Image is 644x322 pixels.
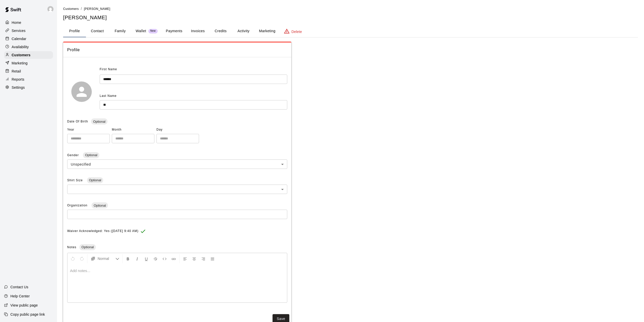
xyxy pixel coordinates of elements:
button: Center Align [190,254,199,263]
p: Home [12,20,21,25]
img: Joe Florio [47,6,53,12]
span: Normal [98,256,115,261]
p: Availability [12,44,29,49]
span: Day [156,126,199,134]
p: Settings [12,85,25,90]
span: Optional [87,178,103,182]
a: Reports [4,76,53,83]
p: Calendar [12,36,26,41]
button: Format Italics [133,254,141,263]
li: / [81,6,82,11]
button: Left Align [181,254,189,263]
h5: [PERSON_NAME] [63,14,638,21]
span: Optional [79,245,96,249]
span: Optional [92,204,108,207]
p: Marketing [12,61,28,66]
a: Services [4,27,53,34]
span: Waiver Acknowledged: Yes ([DATE] 9:40 AM) [67,227,138,235]
button: Marketing [255,25,279,37]
p: Delete [292,29,302,34]
p: Help Center [10,294,30,299]
button: Activity [232,25,255,37]
p: Services [12,28,26,33]
button: Insert Link [169,254,178,263]
a: Customers [4,51,53,59]
p: Contact Us [10,284,28,290]
button: Payments [162,25,186,37]
button: Justify Align [208,254,217,263]
nav: breadcrumb [63,6,638,12]
span: Year [67,126,110,134]
p: Customers [12,52,30,58]
button: Undo [68,254,77,263]
span: First Name [100,65,117,74]
button: Format Underline [142,254,151,263]
p: Copy public page link [10,312,45,317]
div: Joe Florio [46,4,57,14]
a: Customers [63,7,79,11]
span: Organization [67,204,88,207]
button: Family [109,25,132,37]
p: Wallet [136,28,146,34]
span: [PERSON_NAME] [84,7,110,11]
span: Shirt Size [67,178,84,182]
p: View public page [10,303,38,308]
button: Profile [63,25,86,37]
div: basic tabs example [63,25,638,37]
button: Right Align [199,254,208,263]
a: Settings [4,84,53,91]
button: Format Strikethrough [151,254,160,263]
a: Retail [4,67,53,75]
span: Month [112,126,154,134]
button: Contact [86,25,109,37]
p: Retail [12,69,21,74]
a: Calendar [4,35,53,43]
a: Marketing [4,59,53,67]
span: Customers [63,7,79,11]
a: Availability [4,43,53,51]
span: Notes [67,245,76,249]
button: Invoices [186,25,209,37]
span: Last Name [100,94,117,98]
span: Optional [83,153,99,157]
button: Credits [209,25,232,37]
button: Format Bold [124,254,132,263]
span: Profile [67,47,287,53]
button: Insert Code [160,254,169,263]
div: Unspecified [67,159,287,169]
p: Reports [12,77,24,82]
span: Optional [91,120,107,123]
span: Gender [67,153,80,157]
a: Home [4,19,53,26]
span: Date Of Birth [67,120,88,123]
span: New [148,29,158,33]
button: Formatting Options [88,254,121,263]
button: Redo [78,254,86,263]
